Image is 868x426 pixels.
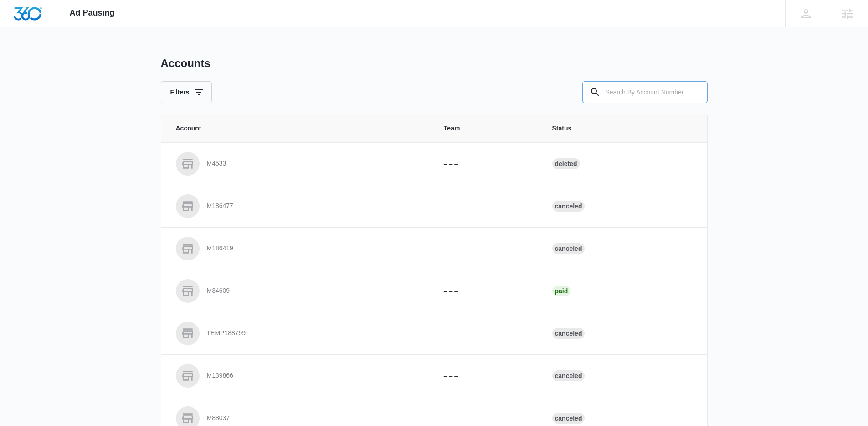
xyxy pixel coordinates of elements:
div: Canceled [552,243,585,254]
div: Canceled [552,370,585,381]
span: Account [176,124,422,133]
span: Status [552,124,693,133]
div: Canceled [552,413,585,424]
p: M4533 [207,159,226,168]
a: M186477 [176,194,422,218]
p: M139866 [207,371,233,380]
input: Search By Account Number [582,81,708,103]
div: Paid [552,286,571,296]
p: M34609 [207,286,230,296]
p: – – – [444,371,530,381]
div: Canceled [552,328,585,339]
p: M88037 [207,414,230,423]
p: M186419 [207,244,233,253]
div: Canceled [552,201,585,212]
p: – – – [444,202,530,211]
a: TEMP188799 [176,322,422,345]
a: M186419 [176,237,422,260]
div: Deleted [552,158,580,169]
a: M34609 [176,279,422,303]
p: – – – [444,414,530,423]
span: Ad Pausing [70,8,115,18]
a: M139866 [176,364,422,388]
p: – – – [444,244,530,254]
p: M186477 [207,202,233,211]
button: Filters [161,81,212,103]
p: TEMP188799 [207,329,246,338]
p: – – – [444,286,530,296]
span: Team [444,124,530,133]
p: – – – [444,159,530,169]
h1: Accounts [161,57,211,70]
a: M4533 [176,152,422,176]
p: – – – [444,329,530,338]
